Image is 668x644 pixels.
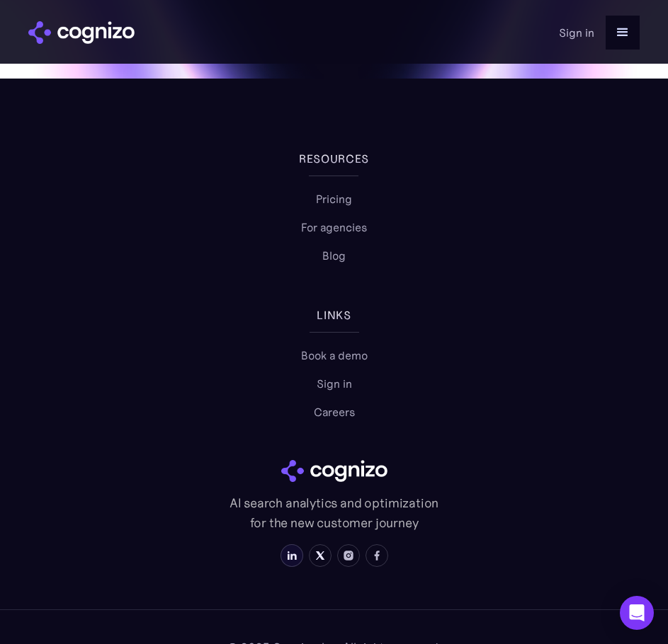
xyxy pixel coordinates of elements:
img: cognizo logo [28,21,135,44]
a: Book a demo [301,347,368,364]
a: Sign in [317,375,352,392]
div: links [317,306,351,323]
a: For agencies [301,219,367,236]
a: Blog [322,247,346,264]
a: home [28,21,135,44]
div: Resources [299,150,369,167]
img: LinkedIn icon [286,550,298,561]
div: Open Intercom Messenger [620,596,654,630]
img: cognizo logo [281,460,387,483]
a: Pricing [316,190,352,207]
div: menu [606,16,640,50]
a: Careers [314,403,355,420]
p: AI search analytics and optimization for the new customer journey [228,493,441,533]
img: X icon [315,550,326,561]
a: Sign in [559,24,594,41]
